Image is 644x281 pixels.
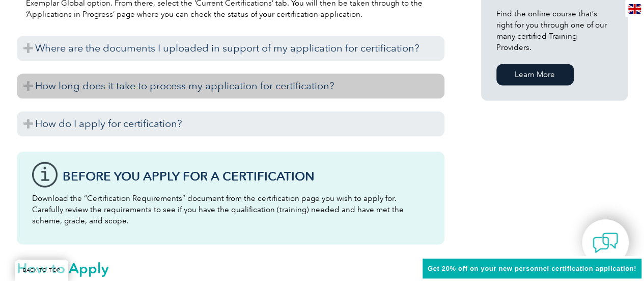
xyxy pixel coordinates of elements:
img: contact-chat.png [593,230,618,256]
h2: How to Apply [17,260,444,276]
a: Learn More [496,64,574,85]
a: BACK TO TOP [15,260,68,281]
img: en [628,4,641,14]
h3: How long does it take to process my application for certification? [17,73,444,98]
p: Download the “Certification Requirements” document from the certification page you wish to apply ... [32,192,429,226]
h3: Before You Apply For a Certification [63,169,429,182]
p: Find the online course that’s right for you through one of our many certified Training Providers. [496,8,612,53]
h3: How do I apply for certification? [17,111,444,136]
span: Get 20% off on your new personnel certification application! [428,265,636,272]
h3: Where are the documents I uploaded in support of my application for certification? [17,36,444,61]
